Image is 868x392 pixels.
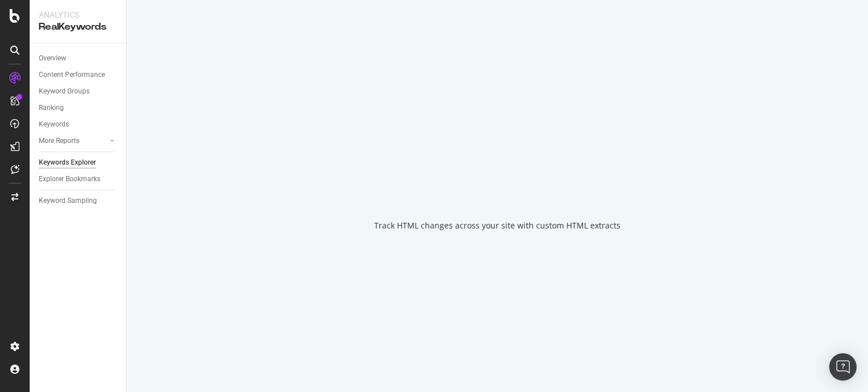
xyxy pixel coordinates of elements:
[39,52,66,64] div: Overview
[39,119,118,130] a: Keywords
[456,161,538,202] div: animation
[39,195,97,207] div: Keyword Sampling
[829,353,857,381] div: Open Intercom Messenger
[39,135,107,147] a: More Reports
[39,21,117,34] div: RealKeywords
[39,102,118,114] a: Ranking
[39,135,79,147] div: More Reports
[39,69,118,81] a: Content Performance
[39,69,105,81] div: Content Performance
[39,119,69,130] div: Keywords
[39,102,64,114] div: Ranking
[39,52,118,64] a: Overview
[39,195,118,207] a: Keyword Sampling
[39,157,118,169] a: Keywords Explorer
[39,157,96,169] div: Keywords Explorer
[374,220,620,231] div: Track HTML changes across your site with custom HTML extracts
[39,173,118,185] a: Explorer Bookmarks
[39,85,118,97] a: Keyword Groups
[39,9,117,21] div: Analytics
[39,173,100,185] div: Explorer Bookmarks
[39,85,90,97] div: Keyword Groups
